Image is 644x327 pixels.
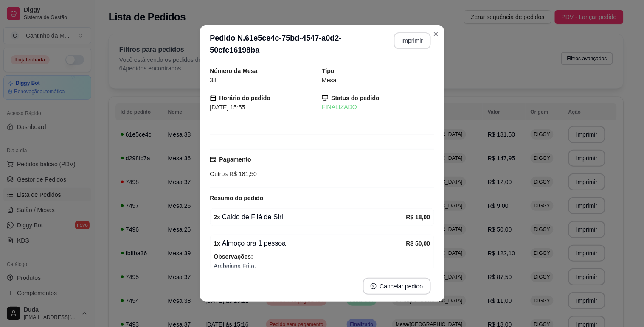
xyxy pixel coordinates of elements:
[322,103,434,112] div: FINALIZADO
[219,95,271,101] strong: Horário do pedido
[214,240,221,247] strong: 1 x
[210,170,228,177] span: Outros
[210,157,216,162] span: credit-card
[406,240,430,247] strong: R$ 50,00
[214,214,221,221] strong: 2 x
[228,170,257,177] span: R$ 181,50
[429,27,443,41] button: Close
[210,195,264,201] strong: Resumo do pedido
[322,95,328,101] span: desktop
[214,261,430,271] span: Arabaiana Frita.
[332,95,380,101] strong: Status do pedido
[210,95,216,101] span: calendar
[214,212,406,222] div: Caldo de Filé de Siri
[210,77,217,84] span: 38
[219,156,251,163] strong: Pagamento
[214,253,253,260] strong: Observações:
[210,67,258,74] strong: Número da Mesa
[322,77,337,84] span: Mesa
[371,283,377,289] span: close-circle
[406,214,430,221] strong: R$ 18,00
[214,238,406,249] div: Almoço pra 1 pessoa
[394,32,431,49] button: Imprimir
[322,67,335,74] strong: Tipo
[363,278,431,295] button: close-circleCancelar pedido
[210,32,387,56] h3: Pedido N. 61e5ce4c-75bd-4547-a0d2-50cfc16198ba
[210,104,245,111] span: [DATE] 15:55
